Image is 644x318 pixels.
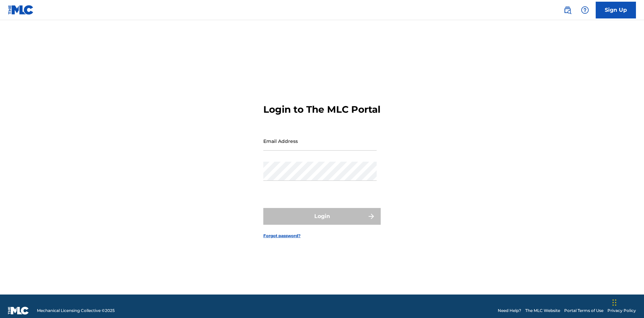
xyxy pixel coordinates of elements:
a: Forgot password? [263,233,301,239]
img: help [581,6,589,14]
img: logo [8,307,29,315]
div: Help [578,3,592,17]
a: Public Search [561,3,574,17]
div: Drag [612,293,616,313]
a: Sign Up [596,2,636,18]
a: Need Help? [498,308,521,314]
img: MLC Logo [8,5,34,15]
span: Mechanical Licensing Collective © 2025 [37,308,115,314]
h3: Login to The MLC Portal [263,104,380,115]
iframe: Chat Widget [610,286,644,318]
img: search [563,6,572,14]
a: Portal Terms of Use [564,308,603,314]
a: The MLC Website [525,308,560,314]
a: Privacy Policy [607,308,636,314]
